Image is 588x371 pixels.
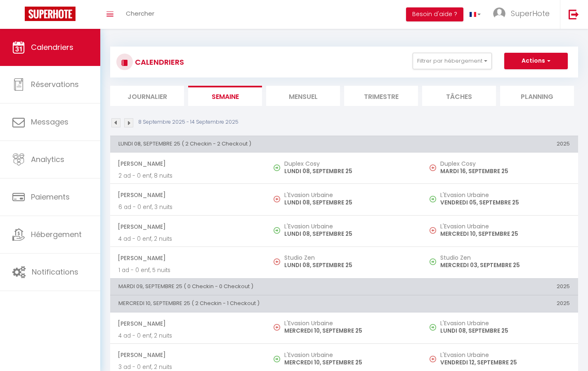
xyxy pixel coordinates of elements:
button: Ouvrir le widget de chat LiveChat [7,3,31,28]
th: 2025 [422,278,578,295]
p: 4 ad - 0 enf, 2 nuits [118,235,258,243]
li: Semaine [188,86,262,106]
span: [PERSON_NAME] [118,156,258,171]
img: NO IMAGE [430,356,436,362]
img: NO IMAGE [430,164,436,171]
img: NO IMAGE [430,227,436,234]
li: Journalier [110,86,184,106]
h5: L'Evasion Urbaine [284,223,414,230]
p: LUNDI 08, SEPTEMBRE 25 [284,198,414,207]
h3: CALENDRIERS [133,53,184,71]
p: MERCREDI 10, SEPTEMBRE 25 [440,230,570,238]
span: Chercher [126,9,154,18]
span: Paiements [31,192,70,202]
h5: L'Evasion Urbaine [440,223,570,230]
h5: L'Evasion Urbaine [440,320,570,326]
span: SuperHote [511,8,550,19]
span: Analytics [31,154,64,164]
span: [PERSON_NAME] [118,250,258,266]
li: Mensuel [266,86,340,106]
th: 2025 [422,296,578,312]
p: VENDREDI 05, SEPTEMBRE 25 [440,198,570,207]
h5: L'Evasion Urbaine [440,192,570,198]
img: NO IMAGE [430,258,436,265]
span: Hébergement [31,229,82,240]
span: Messages [31,117,68,127]
h5: Studio Zen [284,254,414,261]
img: NO IMAGE [430,196,436,202]
p: MARDI 16, SEPTEMBRE 25 [440,167,570,176]
p: 6 ad - 0 enf, 3 nuits [118,203,258,211]
p: LUNDI 08, SEPTEMBRE 25 [284,167,414,176]
p: 1 ad - 0 enf, 5 nuits [118,266,258,275]
img: NO IMAGE [274,324,280,331]
button: Filtrer par hébergement [413,53,492,69]
th: LUNDI 08, SEPTEMBRE 25 ( 2 Checkin - 2 Checkout ) [110,136,422,152]
span: Calendriers [31,42,73,52]
span: [PERSON_NAME] [118,187,258,203]
span: Réservations [31,79,79,89]
p: LUNDI 08, SEPTEMBRE 25 [284,261,414,270]
th: MERCREDI 10, SEPTEMBRE 25 ( 2 Checkin - 1 Checkout ) [110,296,422,312]
p: MERCREDI 03, SEPTEMBRE 25 [440,261,570,270]
h5: Studio Zen [440,254,570,261]
p: MERCREDI 10, SEPTEMBRE 25 [284,358,414,367]
p: 4 ad - 0 enf, 2 nuits [118,331,258,340]
p: MERCREDI 10, SEPTEMBRE 25 [284,326,414,335]
th: MARDI 09, SEPTEMBRE 25 ( 0 Checkin - 0 Checkout ) [110,278,422,295]
p: 8 Septembre 2025 - 14 Septembre 2025 [138,118,239,126]
span: Notifications [32,267,78,277]
h5: L'Evasion Urbaine [440,352,570,358]
button: Besoin d'aide ? [406,7,463,21]
span: [PERSON_NAME] [118,347,258,363]
img: NO IMAGE [274,196,280,202]
p: LUNDI 08, SEPTEMBRE 25 [284,230,414,238]
h5: L'Evasion Urbaine [284,320,414,326]
li: Planning [500,86,574,106]
span: [PERSON_NAME] [118,316,258,331]
button: Actions [504,53,568,69]
h5: L'Evasion Urbaine [284,352,414,358]
h5: Duplex Cosy [440,160,570,167]
p: LUNDI 08, SEPTEMBRE 25 [440,326,570,335]
h5: Duplex Cosy [284,160,414,167]
h5: L'Evasion Urbaine [284,192,414,198]
img: ... [493,7,505,20]
img: NO IMAGE [274,258,280,265]
span: [PERSON_NAME] [118,219,258,235]
li: Trimestre [344,86,418,106]
img: NO IMAGE [430,324,436,331]
img: logout [569,9,579,19]
p: VENDREDI 12, SEPTEMBRE 25 [440,358,570,367]
img: Super Booking [25,7,76,21]
p: 2 ad - 0 enf, 8 nuits [118,171,258,180]
li: Tâches [422,86,496,106]
th: 2025 [422,136,578,152]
